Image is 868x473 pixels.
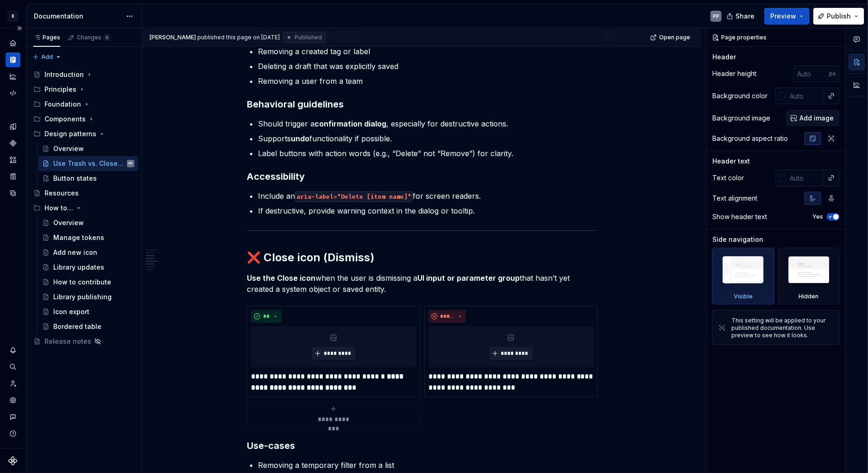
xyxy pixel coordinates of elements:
a: Bordered table [38,319,138,334]
span: Open page [659,34,690,41]
input: Auto [786,88,824,104]
div: Introduction [44,70,84,79]
div: Changes [77,34,111,41]
a: Storybook stories [6,169,20,184]
div: Page tree [30,67,138,349]
div: Overview [53,144,84,153]
div: Library updates [53,263,104,272]
button: Share [722,8,761,25]
a: Settings [6,393,20,408]
a: Add new icon [38,245,138,260]
div: Components [44,114,86,124]
div: Components [30,112,138,126]
a: Components [6,136,20,151]
span: Share [736,12,755,21]
a: Data sources [6,186,20,201]
div: Text color [712,173,744,183]
a: How to contribute [38,275,138,290]
a: Library publishing [38,290,138,304]
div: Show header text [712,212,767,221]
div: Foundation [44,100,81,109]
div: Visible [734,293,753,300]
div: Pages [33,34,60,41]
div: Use Trash vs. Close icons for removing elements [53,159,125,168]
h3: Use-cases [247,439,597,452]
p: when the user is dismissing a that hasn’t yet created a system object or saved entity. [247,272,597,295]
a: Design tokens [6,119,20,134]
a: Library updates [38,260,138,275]
div: Documentation [34,12,121,21]
button: Expand sidebar [13,22,26,35]
div: How to contribute [53,277,111,287]
span: Preview [770,12,796,21]
a: Introduction [30,67,138,82]
strong: Use the Close icon [247,273,315,283]
div: Design patterns [44,129,96,139]
p: Label buttons with action words (e.g., “Delete” not “Remove”) for clarity. [258,148,597,159]
p: Include an for screen readers. [258,190,597,202]
p: Removing a created tag or label [258,46,597,57]
a: Overview [38,141,138,156]
div: Foundation [30,97,138,112]
a: Resources [30,186,138,201]
div: Resources [44,189,79,198]
h3: Behavioral guidelines [247,98,597,111]
h3: Accessibility [247,170,597,183]
div: Visible [712,248,774,304]
button: Search ⌘K [6,359,20,374]
svg: Supernova Logo [8,456,18,466]
p: Removing a user from a team [258,76,597,87]
button: Notifications [6,343,20,358]
a: Release notes [30,334,138,349]
div: Text alignment [712,194,757,203]
div: This setting will be applied to your published documentation. Use preview to see how it looks. [731,317,834,339]
div: PP [713,13,719,20]
input: Auto [786,170,824,186]
span: 6 [103,34,111,41]
a: Analytics [6,69,20,84]
button: Preview [764,8,810,25]
a: Invite team [6,376,20,391]
span: Published [295,34,322,41]
span: Add [41,53,53,61]
span: [PERSON_NAME] [150,34,196,41]
button: Contact support [6,410,20,424]
label: Yes [812,213,823,221]
a: Documentation [6,52,20,67]
p: If destructive, provide warning context in the dialog or tooltip. [258,205,597,216]
div: published this page on [DATE] [197,34,280,41]
button: Publish [813,8,864,25]
div: Background color [712,91,767,101]
a: Use Trash vs. Close icons for removing elementsPP [38,156,138,171]
p: Deleting a draft that was explicitly saved [258,61,597,72]
div: Home [6,36,20,50]
a: Manage tokens [38,230,138,245]
div: Manage tokens [53,233,104,242]
span: Publish [827,12,851,21]
div: Overview [53,218,84,227]
div: Button states [53,174,97,183]
p: Supports functionality if possible. [258,133,597,144]
p: Should trigger a , especially for destructive actions. [258,118,597,129]
span: Add image [799,114,834,123]
div: Assets [6,152,20,167]
div: B [7,11,19,22]
a: Open page [648,31,694,44]
button: Add [30,50,64,63]
div: Code automation [6,86,20,101]
div: PP [129,159,132,168]
code: aria-label="Delete [item name]" [295,191,413,202]
div: How to… [44,203,73,213]
div: Hidden [778,248,840,304]
div: Principles [30,82,138,97]
strong: confirmation dialog [314,119,386,128]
